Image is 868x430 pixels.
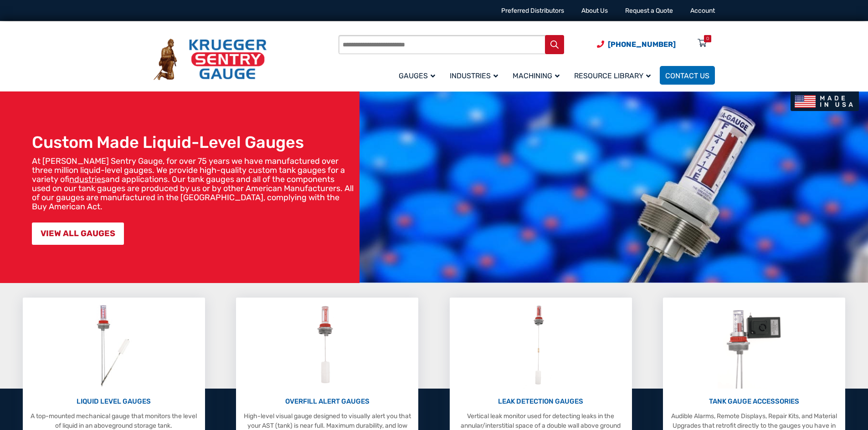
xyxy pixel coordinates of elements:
[665,71,709,80] span: Contact Us
[501,7,564,15] a: Preferred Distributors
[581,7,608,15] a: About Us
[668,396,841,407] p: TANK GAUGE ACCESSORIES
[690,7,715,15] a: Account
[444,65,507,86] a: Industries
[307,302,348,389] img: Overfill Alert Gauges
[597,39,676,50] a: Phone Number (920) 434-8860
[454,396,627,407] p: LEAK DETECTION GAUGES
[27,396,200,407] p: LIQUID LEVEL GAUGES
[523,302,559,389] img: Leak Detection Gauges
[706,35,709,42] div: 0
[393,65,444,86] a: Gauges
[241,396,414,407] p: OVERFILL ALERT GAUGES
[574,71,651,80] span: Resource Library
[608,40,676,49] span: [PHONE_NUMBER]
[32,132,355,152] h1: Custom Made Liquid-Level Gauges
[32,223,124,245] a: VIEW ALL GAUGES
[154,39,267,81] img: Krueger Sentry Gauge
[450,71,498,80] span: Industries
[32,157,355,211] p: At [PERSON_NAME] Sentry Gauge, for over 75 years we have manufactured over three million liquid-l...
[791,91,859,111] img: Made In USA
[507,65,569,86] a: Machining
[360,91,868,283] img: bg_hero_bannerksentry
[513,71,560,80] span: Machining
[399,71,435,80] span: Gauges
[89,302,138,389] img: Liquid Level Gauges
[569,65,660,86] a: Resource Library
[625,7,673,15] a: Request a Quote
[69,174,105,184] a: industries
[718,302,791,389] img: Tank Gauge Accessories
[660,66,715,85] a: Contact Us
